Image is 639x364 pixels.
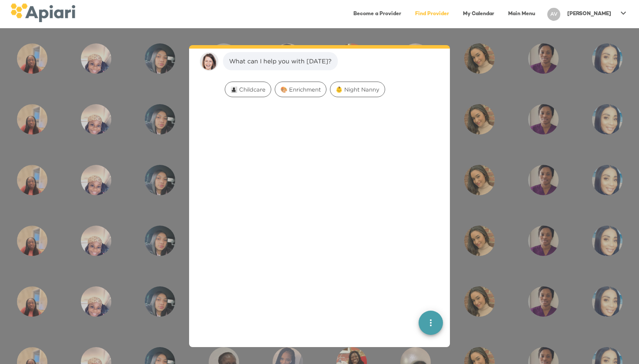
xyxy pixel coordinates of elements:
div: What can I help you with [DATE]? [229,57,332,66]
div: 👶 Night Nanny [330,82,385,97]
span: 👩‍👧‍👦 Childcare [225,85,271,94]
img: logo [10,3,75,22]
div: 👩‍👧‍👦 Childcare [225,82,271,97]
span: 👶 Night Nanny [330,85,385,94]
div: AV [547,8,560,21]
p: [PERSON_NAME] [567,10,611,18]
button: quick menu [419,311,443,335]
img: amy.37686e0395c82528988e.png [200,52,219,71]
a: Find Provider [410,5,454,23]
span: 🎨 Enrichment [275,85,326,94]
a: Main Menu [503,5,540,23]
a: My Calendar [458,5,499,23]
a: Become a Provider [348,5,406,23]
div: 🎨 Enrichment [275,82,326,97]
